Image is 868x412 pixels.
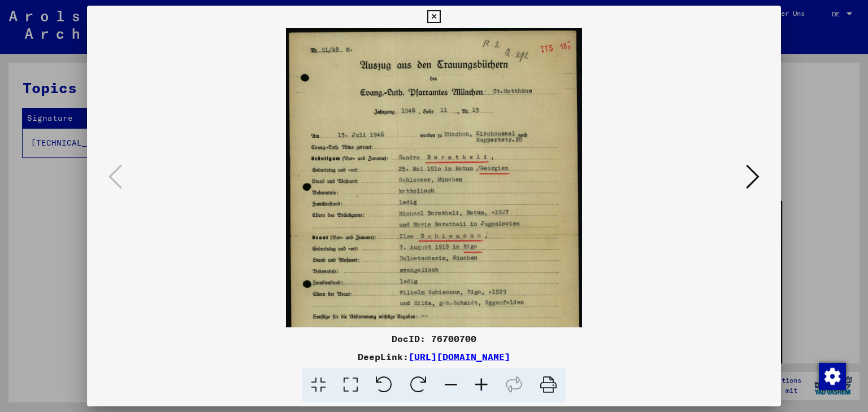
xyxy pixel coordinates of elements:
img: Zustimmung ändern [819,363,846,390]
div: DeepLink: [87,350,782,363]
a: [URL][DOMAIN_NAME] [409,351,510,362]
div: Zustimmung ändern [818,362,845,389]
div: DocID: 76700700 [87,332,782,345]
